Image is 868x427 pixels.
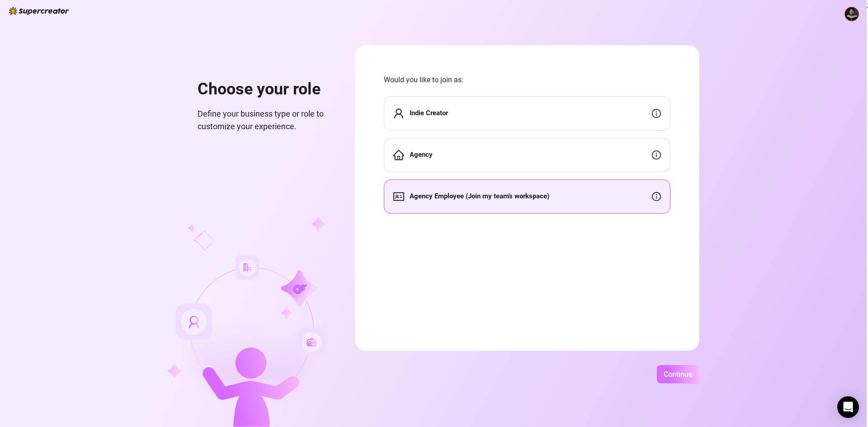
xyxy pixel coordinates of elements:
[393,191,404,202] span: idcard
[837,396,859,418] div: Open Intercom Messenger
[393,108,404,119] span: user
[664,370,693,379] span: Continue
[410,109,448,117] strong: Indie Creator
[652,192,661,201] span: info-circle
[410,150,433,159] strong: Agency
[652,150,661,160] span: info-circle
[652,109,661,118] span: info-circle
[198,108,333,133] span: Define your business type or role to customize your experience.
[393,150,404,160] span: home
[384,74,670,85] span: Would you like to join as:
[845,7,859,21] img: ALV-UjULH-Squa7wN6XYuHRCPaD5IjFZfWwJkRZzMz78eWpOgXTUdPDScaapIXF9SF1pTq1ayNnI0oaYH8BBswtoXXd9hF1Ek...
[198,80,333,99] h1: Choose your role
[410,192,549,200] strong: Agency Employee (Join my team's workspace)
[9,7,69,15] img: logo
[657,365,699,383] button: Continue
